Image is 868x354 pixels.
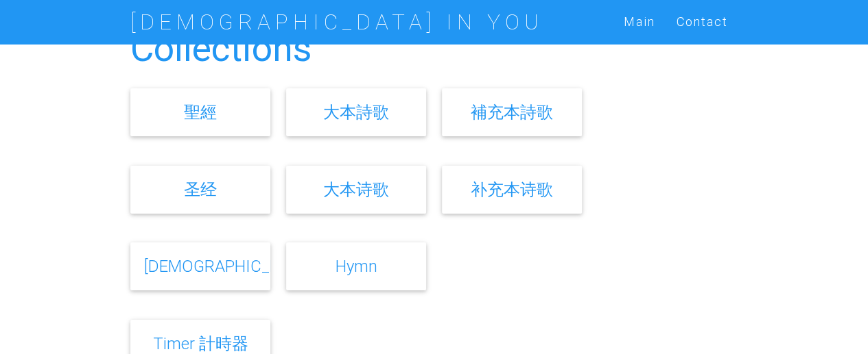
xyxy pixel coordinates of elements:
[323,179,389,199] a: 大本诗歌
[323,102,389,122] a: 大本詩歌
[144,256,314,276] a: [DEMOGRAPHIC_DATA]
[184,102,217,122] a: 聖經
[810,292,858,344] iframe: Chat
[153,333,248,353] a: Timer 計時器
[130,29,738,69] h2: Collections
[336,256,377,276] a: Hymn
[471,179,553,199] a: 补充本诗歌
[184,179,217,199] a: 圣经
[471,102,553,122] a: 補充本詩歌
